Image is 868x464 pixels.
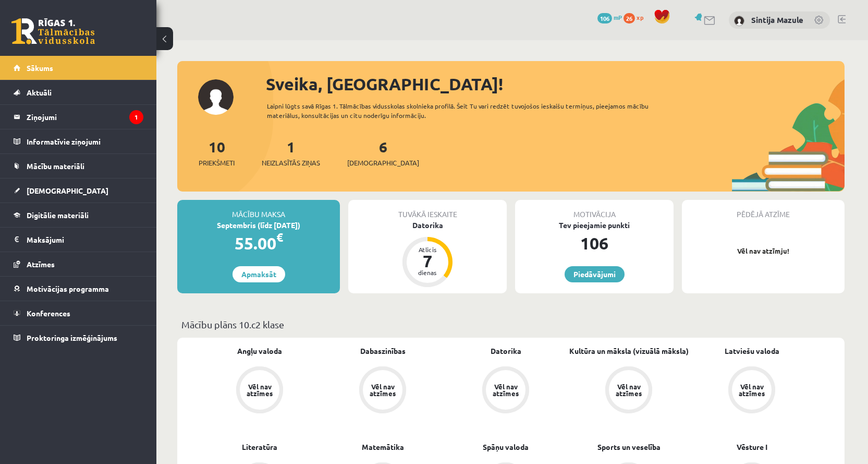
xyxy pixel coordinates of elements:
a: 106 mP [597,13,622,21]
div: 106 [515,231,674,256]
span: xp [637,13,643,21]
a: Aktuāli [14,80,143,104]
a: Konferences [14,301,143,325]
div: Vēl nav atzīmes [614,383,643,397]
a: 1Neizlasītās ziņas [262,137,320,168]
a: Mācību materiāli [14,154,143,178]
a: Vēsture I [737,442,767,453]
div: Laipni lūgts savā Rīgas 1. Tālmācības vidusskolas skolnieka profilā. Šeit Tu vari redzēt tuvojošo... [267,101,667,120]
div: dienas [412,269,443,276]
a: Literatūra [242,442,277,453]
a: Apmaksāt [233,266,285,282]
span: Motivācijas programma [27,284,109,293]
a: Ziņojumi1 [14,105,143,129]
span: 106 [597,13,612,23]
a: Digitālie materiāli [14,203,143,227]
a: Informatīvie ziņojumi [14,129,143,153]
div: Atlicis [412,246,443,253]
a: Sākums [14,56,143,80]
div: Vēl nav atzīmes [491,383,520,397]
a: Atzīmes [14,252,143,276]
div: Motivācija [515,200,674,220]
span: Proktoringa izmēģinājums [27,333,117,342]
div: Datorika [348,220,507,231]
legend: Maksājumi [27,228,143,252]
span: [DEMOGRAPHIC_DATA] [27,186,108,195]
span: € [276,230,283,245]
div: Vēl nav atzīmes [368,383,397,397]
a: Maksājumi [14,228,143,252]
a: Vēl nav atzīmes [321,366,444,415]
a: Rīgas 1. Tālmācības vidusskola [11,18,95,44]
div: Tev pieejamie punkti [515,220,674,231]
div: 7 [412,253,443,269]
a: Sintija Mazule [751,15,803,25]
a: Sports un veselība [597,442,661,453]
a: Kultūra un māksla (vizuālā māksla) [569,346,689,356]
span: Konferences [27,308,70,318]
div: Pēdējā atzīme [682,200,845,220]
p: Vēl nav atzīmju! [687,246,839,256]
i: 1 [129,110,143,124]
span: [DEMOGRAPHIC_DATA] [347,158,419,168]
a: Piedāvājumi [565,266,625,282]
a: Spāņu valoda [483,442,529,453]
span: Priekšmeti [199,158,235,168]
span: Digitālie materiāli [27,210,89,220]
a: Matemātika [362,442,404,453]
div: Vēl nav atzīmes [737,383,766,397]
div: Sveika, [GEOGRAPHIC_DATA]! [266,72,845,97]
a: Datorika [491,346,521,356]
a: Angļu valoda [237,346,282,356]
span: mP [614,13,622,21]
a: Latviešu valoda [725,346,779,356]
div: 55.00 [177,231,340,256]
img: Sintija Mazule [734,16,744,26]
a: Proktoringa izmēģinājums [14,326,143,350]
a: Vēl nav atzīmes [198,366,321,415]
span: Sākums [27,63,53,73]
div: Mācību maksa [177,200,340,220]
div: Septembris (līdz [DATE]) [177,220,340,231]
div: Vēl nav atzīmes [245,383,274,397]
p: Mācību plāns 10.c2 klase [181,317,840,331]
a: Dabaszinības [360,346,406,356]
span: Mācību materiāli [27,161,84,171]
a: Vēl nav atzīmes [690,366,813,415]
legend: Informatīvie ziņojumi [27,129,143,153]
span: Neizlasītās ziņas [262,158,320,168]
div: Tuvākā ieskaite [348,200,507,220]
legend: Ziņojumi [27,105,143,129]
span: 26 [624,13,635,23]
a: 26 xp [624,13,649,21]
a: [DEMOGRAPHIC_DATA] [14,179,143,203]
a: 6[DEMOGRAPHIC_DATA] [347,137,419,168]
a: Motivācijas programma [14,277,143,301]
a: Vēl nav atzīmes [567,366,690,415]
span: Aktuāli [27,88,52,97]
a: Datorika Atlicis 7 dienas [348,220,507,289]
a: Vēl nav atzīmes [444,366,567,415]
a: 10Priekšmeti [199,137,235,168]
span: Atzīmes [27,259,55,269]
